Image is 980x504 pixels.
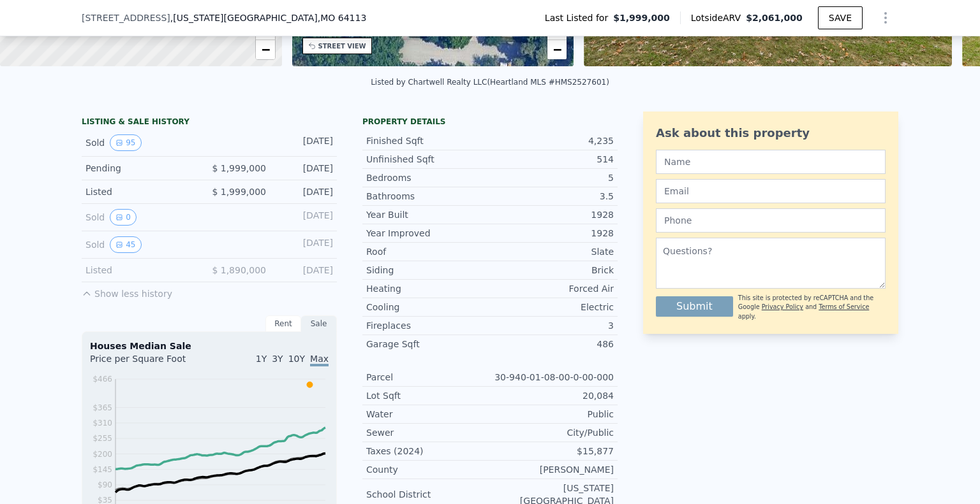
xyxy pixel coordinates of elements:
[93,403,112,412] tspan: $365
[490,371,614,384] div: 30-940-01-08-00-0-00-000
[366,488,490,501] div: School District
[366,282,490,295] div: Heating
[818,6,863,29] button: SAVE
[318,13,367,23] span: , MO 64113
[490,190,614,203] div: 3.5
[366,389,490,402] div: Lot Sqft
[656,150,886,174] input: Name
[819,303,869,310] a: Terms of Service
[873,5,898,31] button: Show Options
[310,354,329,366] span: Max
[366,171,490,184] div: Bedrooms
[366,153,490,166] div: Unfinished Sqft
[366,338,490,350] div: Garage Sqft
[490,245,614,258] div: Slate
[276,185,333,198] div: [DATE]
[93,465,112,474] tspan: $145
[366,301,490,313] div: Cooling
[318,41,366,51] div: STREET VIEW
[366,426,490,439] div: Sewer
[490,319,614,332] div: 3
[490,408,614,421] div: Public
[691,11,746,24] span: Lotside ARV
[90,352,209,373] div: Price per Square Foot
[366,463,490,476] div: County
[656,124,886,142] div: Ask about this property
[93,375,112,384] tspan: $466
[85,162,199,175] div: Pending
[746,13,803,23] span: $2,061,000
[276,209,333,226] div: [DATE]
[490,264,614,277] div: Brick
[366,245,490,258] div: Roof
[366,408,490,421] div: Water
[366,227,490,240] div: Year Improved
[547,40,567,59] a: Zoom out
[261,41,269,57] span: −
[256,40,275,59] a: Zoom out
[276,134,333,151] div: [DATE]
[366,371,490,384] div: Parcel
[490,134,614,147] div: 4,235
[85,236,199,253] div: Sold
[98,480,112,489] tspan: $90
[85,264,199,277] div: Listed
[613,11,670,24] span: $1,999,000
[212,187,266,197] span: $ 1,999,000
[656,208,886,233] input: Phone
[371,78,609,87] div: Listed by Chartwell Realty LLC (Heartland MLS #HMS2527601)
[490,389,614,402] div: 20,084
[366,264,490,277] div: Siding
[93,419,112,428] tspan: $310
[656,296,733,317] button: Submit
[490,153,614,166] div: 514
[490,282,614,295] div: Forced Air
[366,190,490,203] div: Bathrooms
[301,315,337,332] div: Sale
[93,434,112,443] tspan: $255
[256,354,267,364] span: 1Y
[110,236,141,253] button: View historical data
[490,208,614,221] div: 1928
[490,426,614,439] div: City/Public
[656,179,886,203] input: Email
[276,236,333,253] div: [DATE]
[366,208,490,221] div: Year Built
[490,463,614,476] div: [PERSON_NAME]
[553,41,561,57] span: −
[110,134,141,151] button: View historical data
[170,11,366,24] span: , [US_STATE][GEOGRAPHIC_DATA]
[276,162,333,175] div: [DATE]
[265,315,301,332] div: Rent
[366,319,490,332] div: Fireplaces
[93,450,112,459] tspan: $200
[288,354,305,364] span: 10Y
[490,338,614,350] div: 486
[110,209,137,226] button: View historical data
[276,264,333,277] div: [DATE]
[85,134,199,151] div: Sold
[545,11,613,24] span: Last Listed for
[490,171,614,184] div: 5
[762,303,803,310] a: Privacy Policy
[490,227,614,240] div: 1928
[212,163,266,173] span: $ 1,999,000
[82,282,172,300] button: Show less history
[82,11,170,24] span: [STREET_ADDRESS]
[366,445,490,457] div: Taxes (2024)
[272,354,283,364] span: 3Y
[82,117,337,129] div: LISTING & SALE HISTORY
[366,134,490,147] div: Finished Sqft
[738,294,886,321] div: This site is protected by reCAPTCHA and the Google and apply.
[85,209,199,226] div: Sold
[490,301,614,313] div: Electric
[85,185,199,198] div: Listed
[212,265,266,275] span: $ 1,890,000
[362,117,618,127] div: Property details
[90,340,329,352] div: Houses Median Sale
[490,445,614,457] div: $15,877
